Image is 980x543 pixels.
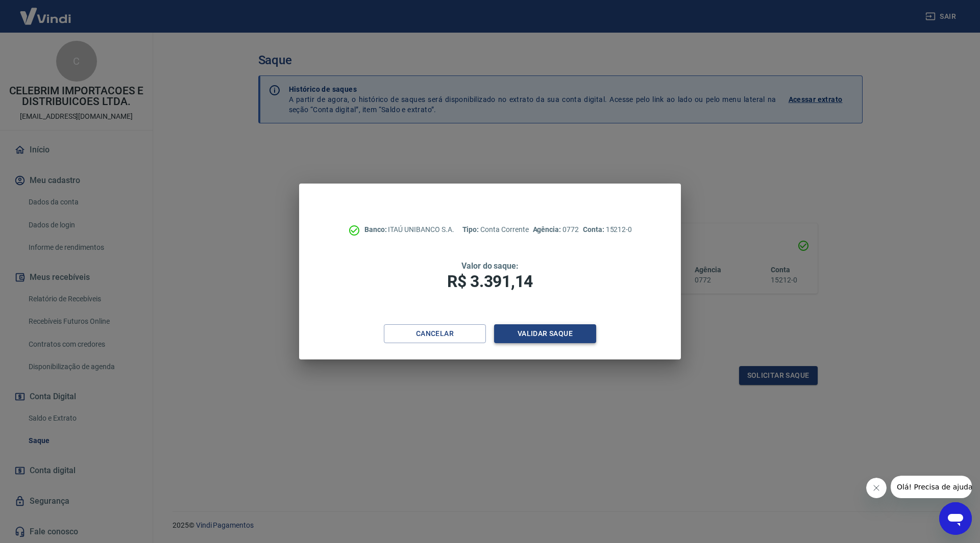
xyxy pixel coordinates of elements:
[583,225,606,234] span: Conta:
[364,225,388,234] span: Banco:
[583,224,632,235] p: 15212-0
[462,225,481,234] span: Tipo:
[891,476,972,498] iframe: Mensagem da empresa
[866,478,887,498] iframe: Fechar mensagem
[494,324,596,343] button: Validar saque
[533,224,579,235] p: 0772
[384,324,486,343] button: Cancelar
[364,224,454,235] p: ITAÚ UNIBANCO S.A.
[447,272,533,291] span: R$ 3.391,14
[462,224,529,235] p: Conta Corrente
[6,7,86,15] span: Olá! Precisa de ajuda?
[461,261,519,271] span: Valor do saque:
[533,225,563,234] span: Agência:
[939,502,972,535] iframe: Botão para abrir a janela de mensagens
